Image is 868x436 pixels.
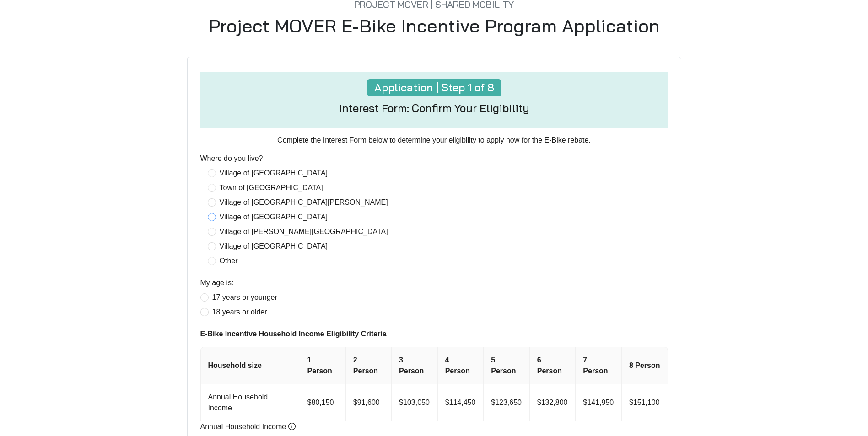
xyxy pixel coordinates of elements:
[622,347,668,384] th: 8 Person
[300,347,346,384] th: 1 Person
[143,15,725,37] h1: Project MOVER E-Bike Incentive Program Application
[200,135,668,146] p: Complete the Interest Form below to determine your eligibility to apply now for the E-Bike rebate.
[200,421,296,432] span: Annual Household Income
[484,384,530,421] td: $123,650
[216,197,392,208] span: Village of [GEOGRAPHIC_DATA][PERSON_NAME]
[392,384,438,421] td: $103,050
[530,384,576,421] td: $132,800
[438,384,484,421] td: $114,450
[201,384,300,421] td: Annual Household Income
[200,329,668,340] span: E-Bike Incentive Household Income Eligibility Criteria
[201,347,300,384] th: Household size
[216,255,242,266] span: Other
[367,79,501,96] h4: Application | Step 1 of 8
[209,292,281,303] span: 17 years or younger
[300,384,346,421] td: $80,150
[216,241,332,252] span: Village of [GEOGRAPHIC_DATA]
[484,347,530,384] th: 5 Person
[576,347,622,384] th: 7 Person
[288,423,296,430] span: info-circle
[346,384,392,421] td: $91,600
[200,153,263,164] label: Where do you live?
[216,212,332,223] span: Village of [GEOGRAPHIC_DATA]
[339,101,529,115] h4: Interest Form: Confirm Your Eligibility
[530,347,576,384] th: 6 Person
[346,347,392,384] th: 2 Person
[622,384,668,421] td: $151,100
[438,347,484,384] th: 4 Person
[216,182,327,193] span: Town of [GEOGRAPHIC_DATA]
[216,226,392,237] span: Village of [PERSON_NAME][GEOGRAPHIC_DATA]
[209,307,271,318] span: 18 years or older
[200,277,234,288] label: My age is:
[392,347,438,384] th: 3 Person
[576,384,622,421] td: $141,950
[216,168,332,179] span: Village of [GEOGRAPHIC_DATA]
